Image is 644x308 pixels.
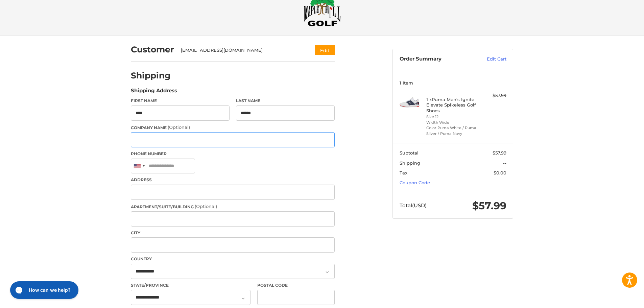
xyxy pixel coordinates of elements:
span: $57.99 [472,199,506,212]
span: $57.99 [493,150,506,156]
li: Size 12 [426,114,478,120]
button: Edit [315,45,335,55]
h2: Customer [131,44,174,55]
iframe: Gorgias live chat messenger [7,279,80,301]
label: Country [131,256,335,262]
span: Shipping [400,160,420,166]
label: First Name [131,98,230,104]
label: Postal Code [257,282,335,288]
li: Width Wide [426,120,478,125]
h3: 1 Item [400,80,506,86]
label: Company Name [131,124,335,131]
h4: 1 x Puma Men's Ignite Elevate Spikeless Golf Shoes [426,97,478,113]
span: Tax [400,170,407,175]
span: -- [503,160,506,166]
span: $0.00 [494,170,506,175]
label: City [131,230,335,236]
h3: Order Summary [400,56,472,63]
label: Phone Number [131,151,335,157]
label: Last Name [236,98,335,104]
h2: Shipping [131,70,171,81]
li: Color Puma White / Puma Silver / Puma Navy [426,125,478,136]
legend: Shipping Address [131,87,177,98]
span: Total (USD) [400,202,427,209]
small: (Optional) [195,204,217,209]
div: [EMAIL_ADDRESS][DOMAIN_NAME] [181,47,302,54]
label: Address [131,177,335,183]
small: (Optional) [168,124,190,130]
label: Apartment/Suite/Building [131,203,335,210]
label: State/Province [131,282,251,288]
iframe: Google Customer Reviews [588,290,644,308]
div: $57.99 [480,92,506,99]
div: United States: +1 [131,159,147,173]
a: Edit Cart [472,56,506,63]
a: Coupon Code [400,180,430,185]
span: Subtotal [400,150,419,156]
